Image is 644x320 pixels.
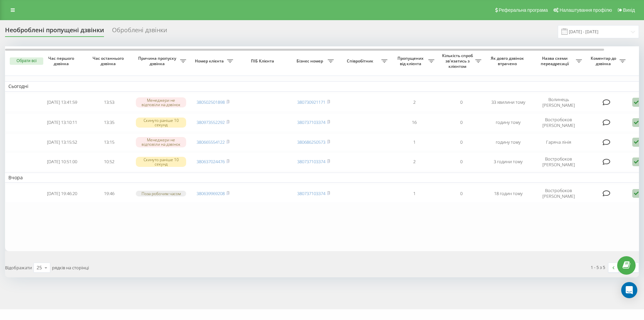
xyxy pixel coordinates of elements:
[391,184,438,203] td: 1
[485,113,532,132] td: годину тому
[39,152,86,171] td: [DATE] 10:51:00
[499,7,548,13] span: Реферальна програма
[197,139,225,145] a: 380665554122
[532,152,585,171] td: Востробоков [PERSON_NAME]
[438,113,485,132] td: 0
[532,133,585,151] td: Гаряча лінія
[297,139,325,145] a: 380686250573
[297,158,325,165] a: 380737103374
[623,7,635,13] span: Вихід
[197,158,225,165] a: 380637024476
[86,93,132,112] td: 13:53
[39,133,86,151] td: [DATE] 13:15:52
[112,27,167,37] div: Оброблені дзвінки
[340,58,381,64] span: Співробітник
[136,157,186,167] div: Скинуто раніше 10 секунд
[293,58,328,64] span: Бізнес номер
[136,56,180,66] span: Причина пропуску дзвінка
[197,190,225,196] a: 380639969208
[485,133,532,151] td: годину тому
[86,113,132,132] td: 13:35
[485,152,532,171] td: 3 години тому
[559,7,612,13] span: Налаштування профілю
[91,56,127,66] span: Час останнього дзвінка
[485,184,532,203] td: 18 годин тому
[441,53,475,69] span: Кількість спроб зв'язатись з клієнтом
[39,113,86,132] td: [DATE] 13:10:11
[52,265,89,271] span: рядків на сторінці
[297,119,325,125] a: 380737103374
[86,152,132,171] td: 10:52
[391,152,438,171] td: 2
[10,57,43,65] button: Обрати всі
[136,118,186,128] div: Скинуто раніше 10 секунд
[589,56,620,66] span: Коментар до дзвінка
[136,97,186,107] div: Менеджери не відповіли на дзвінок
[136,191,186,196] div: Поза робочим часом
[5,265,32,271] span: Відображати
[86,184,132,203] td: 19:46
[485,93,532,112] td: 33 хвилини тому
[242,58,284,64] span: ПІБ Клієнта
[37,264,42,271] div: 25
[532,113,585,132] td: Востробоков [PERSON_NAME]
[39,184,86,203] td: [DATE] 19:46:20
[490,56,526,66] span: Як довго дзвінок втрачено
[438,93,485,112] td: 0
[39,93,86,112] td: [DATE] 13:41:59
[297,190,325,196] a: 380737103374
[193,58,227,64] span: Номер клієнта
[136,137,186,147] div: Менеджери не відповіли на дзвінок
[197,99,225,105] a: 380502501898
[394,56,428,66] span: Пропущених від клієнта
[621,282,637,298] div: Open Intercom Messenger
[438,184,485,203] td: 0
[532,184,585,203] td: Востробоков [PERSON_NAME]
[438,152,485,171] td: 0
[591,264,605,271] div: 1 - 5 з 5
[532,93,585,112] td: Волинець [PERSON_NAME]
[86,133,132,151] td: 13:15
[297,99,325,105] a: 380730921171
[197,119,225,125] a: 380973552292
[391,113,438,132] td: 16
[438,133,485,151] td: 0
[391,133,438,151] td: 1
[535,56,576,66] span: Назва схеми переадресації
[391,93,438,112] td: 2
[5,27,104,37] div: Необроблені пропущені дзвінки
[44,56,80,66] span: Час першого дзвінка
